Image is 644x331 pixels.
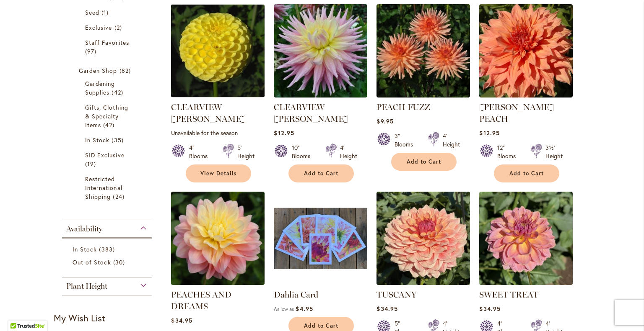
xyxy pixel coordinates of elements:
span: 30 [113,258,127,267]
span: Seed [85,8,99,16]
img: PEACH FUZZ [377,4,470,98]
span: Add to Cart [509,170,544,177]
img: PEACHES AND DREAMS [171,192,265,285]
button: Add to Cart [288,164,354,182]
a: PEACH FUZZ [377,102,430,112]
span: 35 [112,136,125,144]
a: SID Exclusive [85,151,131,168]
span: 97 [85,47,99,56]
span: $12.95 [274,129,294,137]
button: Add to Cart [391,153,457,171]
span: 42 [103,121,117,129]
a: Garden Shop [79,66,137,75]
span: $12.95 [479,129,499,137]
span: 383 [99,245,117,254]
span: 42 [112,88,125,97]
p: Unavailable for the season [171,129,265,137]
a: Clearview Jonas [274,91,367,99]
a: Sherwood's Peach [479,91,573,99]
img: CLEARVIEW DANIEL [171,4,265,98]
strong: My Wish List [54,312,105,324]
a: SWEET TREAT [479,290,538,300]
a: PEACHES AND DREAMS [171,290,231,311]
span: Add to Cart [407,158,441,165]
img: TUSCANY [377,192,470,285]
span: $34.95 [479,305,500,313]
span: SID Exclusive [85,151,125,159]
span: $9.95 [377,117,393,125]
a: Exclusive [85,23,131,32]
a: Restricted International Shipping [85,174,131,201]
span: Availability [66,224,102,233]
a: TUSCANY [377,290,417,300]
a: CLEARVIEW DANIEL [171,91,265,99]
div: 12" Blooms [497,144,521,160]
img: SWEET TREAT [479,192,573,285]
div: 4' Height [443,132,460,149]
a: PEACH FUZZ [377,91,470,99]
span: 19 [85,159,98,168]
span: Out of Stock [73,258,111,266]
div: 4" Blooms [189,144,213,160]
a: View Details [186,164,251,182]
div: 5' Height [237,144,254,160]
a: Staff Favorites [85,38,131,56]
span: Add to Cart [304,170,338,177]
span: 2 [114,23,124,32]
span: In Stock [85,136,109,144]
span: $34.95 [377,305,397,313]
span: As low as [274,306,294,312]
img: Sherwood's Peach [479,4,573,98]
a: Seed [85,8,131,17]
span: Gifts, Clothing & Specialty Items [85,103,128,129]
div: 3½' Height [545,144,563,160]
span: View Details [200,170,236,177]
span: Plant Height [66,282,107,291]
span: In Stock [73,245,97,253]
a: [PERSON_NAME] PEACH [479,102,554,124]
span: 1 [101,8,111,17]
button: Add to Cart [494,164,559,182]
span: Exclusive [85,23,112,31]
div: 4' Height [340,144,357,160]
a: In Stock 383 [73,245,143,254]
span: Gardening Supplies [85,80,115,96]
a: Out of Stock 30 [73,258,143,267]
div: 10" Blooms [292,144,315,160]
a: PEACHES AND DREAMS [171,279,265,287]
span: Add to Cart [304,322,338,329]
a: Group shot of Dahlia Cards [274,279,367,287]
span: 24 [113,192,126,201]
span: Staff Favorites [85,38,129,46]
span: Restricted International Shipping [85,175,122,200]
a: CLEARVIEW [PERSON_NAME] [274,102,348,124]
a: Gifts, Clothing &amp; Specialty Items [85,103,131,129]
span: 82 [119,66,133,75]
a: SWEET TREAT [479,279,573,287]
span: Garden Shop [79,67,117,74]
span: $4.95 [296,305,313,313]
img: Group shot of Dahlia Cards [274,192,367,285]
a: Dahlia Card [274,290,318,300]
img: Clearview Jonas [274,4,367,98]
a: CLEARVIEW [PERSON_NAME] [171,102,246,124]
a: Gardening Supplies [85,79,131,97]
a: TUSCANY [377,279,470,287]
a: In Stock [85,136,131,144]
div: 3" Blooms [395,132,418,149]
iframe: Launch Accessibility Center [6,301,30,325]
span: $34.95 [171,316,192,324]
